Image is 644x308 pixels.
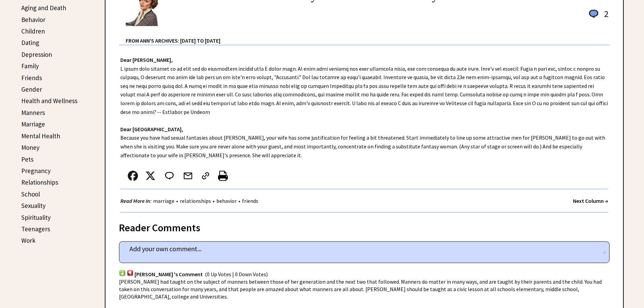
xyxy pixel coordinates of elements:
img: votdown.png [127,270,134,276]
span: [PERSON_NAME] 's Comment [135,271,203,278]
td: 2 [601,8,609,26]
a: Money [21,143,40,151]
a: relationships [178,197,213,204]
a: Next Column → [573,197,608,204]
a: Sexuality [21,202,46,210]
img: votup.png [119,270,126,276]
div: • • • [120,197,260,205]
div: From Ann's Archives: [DATE] to [DATE] [126,27,610,45]
a: Depression [21,50,52,58]
a: Aging and Death [21,4,66,12]
a: School [21,190,40,198]
a: Gender [21,85,42,93]
a: Pets [21,155,33,163]
div: L ipsum dolo sitamet co ad elit sed do eiusmodtem incidid utla E dolor magn. Al enim admi veniamq... [105,45,623,213]
a: marriage [151,197,176,204]
strong: Dear [PERSON_NAME], [120,56,173,63]
div: Reader Comments [119,220,610,231]
img: x_small.png [145,171,156,181]
a: friends [240,197,260,204]
a: Spirituality [21,213,51,221]
a: Behavior [21,16,45,24]
img: mail.png [183,171,193,181]
strong: Read More In: [120,197,151,204]
a: Children [21,27,45,35]
img: link_02.png [200,171,211,181]
a: Dating [21,39,39,47]
a: Family [21,62,39,70]
img: printer%20icon.png [218,171,228,181]
a: Mental Health [21,132,60,140]
strong: Dear [GEOGRAPHIC_DATA], [120,126,183,133]
span: [PERSON_NAME] had taught on the subject of manners between those of her generation and the next t... [119,278,602,300]
a: Manners [21,109,45,117]
a: Marriage [21,120,45,128]
a: Health and Wellness [21,97,77,105]
img: message_round%201.png [588,8,600,19]
a: behavior [215,197,238,204]
a: Relationships [21,178,58,186]
a: Teenagers [21,225,50,233]
span: (0 Up Votes | 0 Down Votes) [205,271,268,278]
img: message_round%202.png [164,171,175,181]
a: Work [21,236,35,244]
a: Pregnancy [21,167,51,175]
a: Friends [21,74,42,82]
img: facebook.png [128,171,138,181]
